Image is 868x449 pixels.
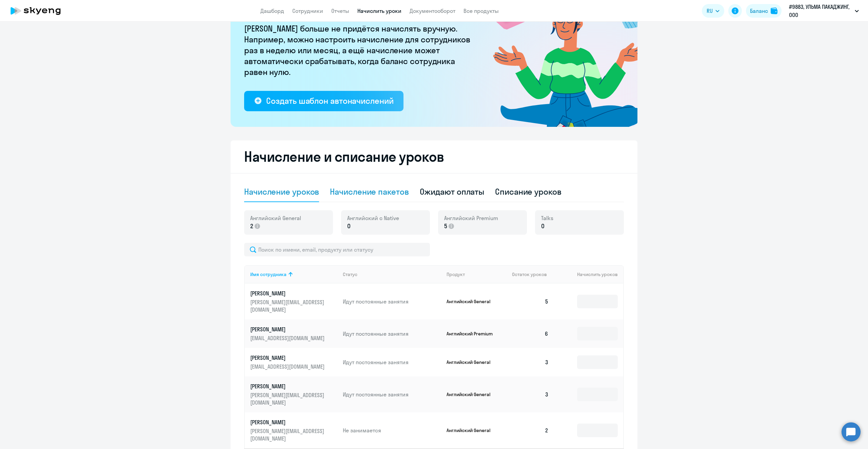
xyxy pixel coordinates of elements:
[250,298,326,313] p: [PERSON_NAME][EMAIL_ADDRESS][DOMAIN_NAME]
[702,4,724,18] button: RU
[250,271,287,277] div: Имя сотрудника
[746,4,782,18] button: Балансbalance
[343,391,441,398] p: Идут постоянные занятия
[786,3,862,19] button: #9883, УЛЬМА ПАКАДЖИНГ, ООО
[250,391,326,406] p: [PERSON_NAME][EMAIL_ADDRESS][DOMAIN_NAME]
[250,418,337,442] a: [PERSON_NAME][PERSON_NAME][EMAIL_ADDRESS][DOMAIN_NAME]
[789,3,852,19] p: #9883, УЛЬМА ПАКАДЖИНГ, ООО
[343,330,441,337] p: Идут постоянные занятия
[410,7,455,14] a: Документооборот
[244,149,624,165] h2: Начисление и списание уроков
[771,7,777,14] img: balance
[507,284,554,319] td: 5
[507,348,554,376] td: 3
[463,7,499,14] a: Все продукты
[292,7,323,14] a: Сотрудники
[447,331,497,337] p: Английский Premium
[250,354,337,370] a: [PERSON_NAME][EMAIL_ADDRESS][DOMAIN_NAME]
[447,271,465,277] div: Продукт
[343,358,441,366] p: Идут постоянные занятия
[447,359,497,365] p: Английский General
[250,383,326,390] p: [PERSON_NAME]
[250,354,326,362] p: [PERSON_NAME]
[495,186,561,197] div: Списание уроков
[447,271,507,277] div: Продукт
[250,326,337,342] a: [PERSON_NAME][EMAIL_ADDRESS][DOMAIN_NAME]
[512,271,554,277] div: Остаток уроков
[541,214,553,222] span: Talks
[250,427,326,442] p: [PERSON_NAME][EMAIL_ADDRESS][DOMAIN_NAME]
[330,186,409,197] div: Начисление пакетов
[250,290,337,313] a: [PERSON_NAME][PERSON_NAME][EMAIL_ADDRESS][DOMAIN_NAME]
[250,363,326,370] p: [EMAIL_ADDRESS][DOMAIN_NAME]
[447,427,497,433] p: Английский General
[541,222,545,231] span: 0
[250,214,301,222] span: Английский General
[331,7,349,14] a: Отчеты
[750,7,768,15] div: Баланс
[244,91,403,111] button: Создать шаблон автоначислений
[420,186,485,197] div: Ожидают оплаты
[512,271,547,277] span: Остаток уроков
[250,290,326,297] p: [PERSON_NAME]
[266,95,393,106] div: Создать шаблон автоначислений
[250,222,253,231] span: 2
[444,214,498,222] span: Английский Premium
[244,186,319,197] div: Начисление уроков
[447,391,497,397] p: Английский General
[444,222,447,231] span: 5
[347,222,351,231] span: 0
[343,298,441,305] p: Идут постоянные занятия
[554,265,623,284] th: Начислить уроков
[343,271,441,277] div: Статус
[250,334,326,342] p: [EMAIL_ADDRESS][DOMAIN_NAME]
[447,298,497,305] p: Английский General
[507,376,554,412] td: 3
[250,326,326,333] p: [PERSON_NAME]
[357,7,401,14] a: Начислить уроки
[244,243,430,256] input: Поиск по имени, email, продукту или статусу
[507,412,554,448] td: 2
[260,7,284,14] a: Дашборд
[343,427,441,434] p: Не занимается
[244,23,475,77] p: [PERSON_NAME] больше не придётся начислять вручную. Например, можно настроить начисление для сотр...
[347,214,399,222] span: Английский с Native
[250,383,337,406] a: [PERSON_NAME][PERSON_NAME][EMAIL_ADDRESS][DOMAIN_NAME]
[250,418,326,426] p: [PERSON_NAME]
[343,271,357,277] div: Статус
[250,271,337,277] div: Имя сотрудника
[507,319,554,348] td: 6
[707,7,713,15] span: RU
